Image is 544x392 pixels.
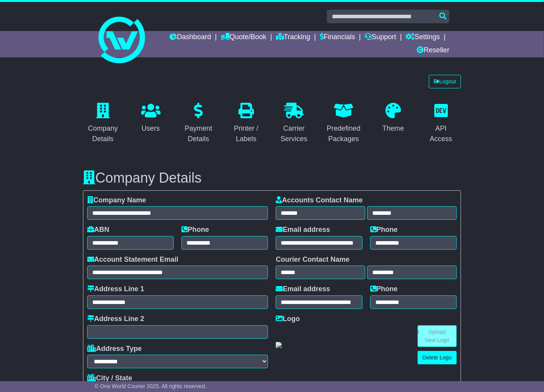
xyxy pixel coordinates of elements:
label: Address Line 1 [87,285,144,294]
img: GetCustomerLogo [276,342,282,348]
div: Users [141,123,161,134]
a: API Access [421,100,461,147]
a: Carrier Services [274,100,314,147]
a: Printer / Labels [226,100,266,147]
a: Tracking [276,31,310,44]
div: API Access [426,123,456,144]
label: Phone [370,285,398,294]
a: Dashboard [169,31,211,44]
a: Theme [377,100,409,136]
span: © One World Courier 2025. All rights reserved. [95,383,207,389]
a: Reseller [417,44,449,57]
div: Predefined Packages [327,123,361,144]
label: Address Line 2 [87,315,144,323]
a: Predefined Packages [322,100,366,147]
a: Delete Logo [418,351,457,364]
a: Quote/Book [221,31,266,44]
label: Phone [181,226,209,234]
a: Users [136,100,166,136]
div: Payment Details [183,123,213,144]
div: Theme [382,123,404,134]
label: Email address [276,226,330,234]
div: Printer / Labels [231,123,261,144]
a: Company Details [83,100,123,147]
div: Carrier Services [279,123,309,144]
div: Company Details [88,123,118,144]
a: Upload New Logo [418,325,457,347]
label: ABN [87,226,109,234]
label: City / State [87,374,132,383]
label: Address Type [87,345,142,353]
a: Settings [406,31,440,44]
a: Financials [320,31,355,44]
label: Account Statement Email [87,256,178,264]
a: Support [365,31,396,44]
label: Courier Contact Name [276,256,349,264]
label: Phone [370,226,398,234]
a: Payment Details [178,100,218,147]
label: Accounts Contact Name [276,196,363,205]
label: Logo [276,315,300,323]
a: Logout [429,75,461,88]
label: Company Name [87,196,146,205]
label: Email address [276,285,330,294]
h3: Company Details [83,170,461,186]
